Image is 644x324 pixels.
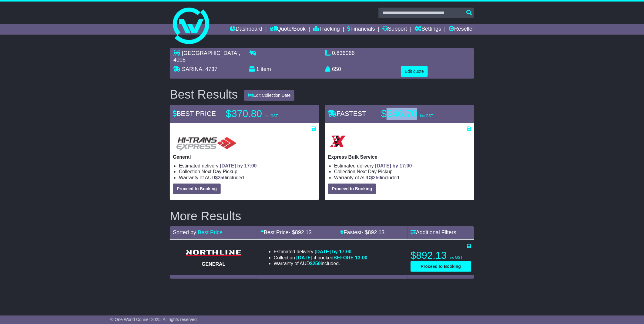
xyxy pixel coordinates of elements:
[411,229,456,235] a: Additional Filters
[297,255,367,260] span: if booked
[449,255,462,260] span: inc GST
[270,24,306,35] a: Quote/Book
[355,255,367,260] span: 13:00
[173,132,239,151] img: HiTrans (Machship): General
[310,261,321,266] span: $
[297,255,313,260] span: [DATE]
[315,249,352,254] span: [DATE] by 17:00
[334,255,354,260] span: BEFORE
[173,50,240,63] span: , 4008
[202,66,217,72] span: , 4737
[375,163,412,168] span: [DATE] by 17:00
[295,229,312,235] span: 892.13
[261,66,271,72] span: item
[401,66,428,77] button: Edit quote
[256,66,259,72] span: 1
[274,255,367,261] li: Collection
[230,24,262,35] a: Dashboard
[170,209,474,223] h2: More Results
[110,317,198,322] span: © One World Courier 2025. All rights reserved.
[332,50,355,56] span: 0.836066
[260,229,312,235] a: Best Price- $892.13
[173,184,221,194] button: Proceed to Booking
[274,249,367,255] li: Estimated delivery
[218,175,226,180] span: 250
[411,249,471,262] p: $892.13
[368,229,384,235] span: 892.13
[328,184,376,194] button: Proceed to Booking
[167,88,241,101] div: Best Results
[215,175,226,180] span: $
[182,50,239,56] span: [GEOGRAPHIC_DATA]
[334,169,471,174] li: Collection
[265,114,278,118] span: inc GST
[357,169,393,174] span: Next Day Pickup
[370,175,381,180] span: $
[274,261,367,266] li: Warranty of AUD included.
[332,66,341,72] span: 650
[289,229,312,235] span: - $
[179,169,316,174] li: Collection
[173,154,316,160] p: General
[313,24,340,35] a: Tracking
[411,261,471,272] button: Proceed to Booking
[179,175,316,181] li: Warranty of AUD included.
[347,24,375,35] a: Financials
[226,108,302,120] p: $370.80
[420,114,433,118] span: inc GST
[334,175,471,181] li: Warranty of AUD included.
[334,163,471,169] li: Estimated delivery
[244,90,295,101] button: Edit Collection Date
[449,24,474,35] a: Reseller
[313,261,321,266] span: 250
[328,154,471,160] p: Express Bulk Service
[173,110,216,117] span: BEST PRICE
[179,163,316,169] li: Estimated delivery
[173,229,196,235] span: Sorted by
[414,24,441,35] a: Settings
[381,108,457,120] p: $546.70
[328,110,366,117] span: FASTEST
[340,229,384,235] a: Fastest- $892.13
[373,175,381,180] span: 250
[198,229,223,235] a: Best Price
[202,262,225,267] span: GENERAL
[182,66,202,72] span: SARINA
[382,24,407,35] a: Support
[220,163,257,168] span: [DATE] by 17:00
[183,248,244,258] img: Northline Distribution: GENERAL
[202,169,237,174] span: Next Day Pickup
[361,229,384,235] span: - $
[328,132,347,151] img: Border Express: Express Bulk Service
